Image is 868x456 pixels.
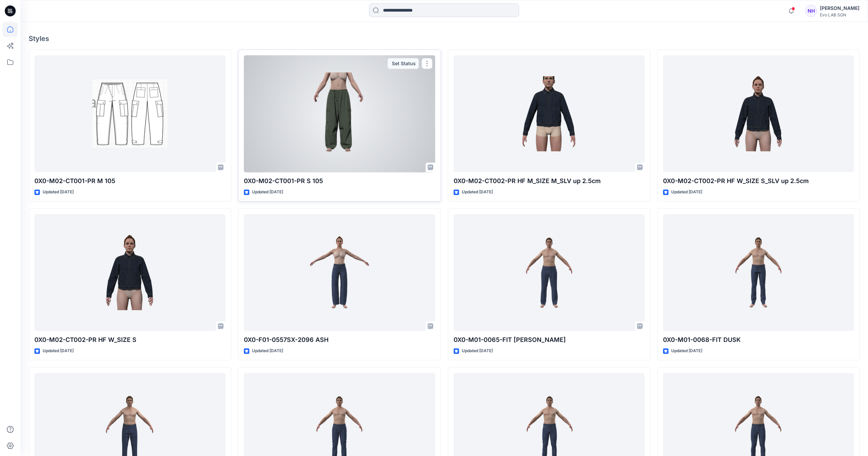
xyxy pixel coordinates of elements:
[462,189,493,196] p: Updated [DATE]
[34,335,225,345] p: 0X0-M02-CT002-PR HF W_SIZE S
[43,189,74,196] p: Updated [DATE]
[244,335,435,345] p: 0X0-F01-0557SX-2096 ASH
[663,214,854,331] a: 0X0-M01-0068-FIT DUSK
[663,55,854,172] a: 0X0-M02-CT002-PR HF W_SIZE S_SLV up 2.5cm
[671,347,702,355] p: Updated [DATE]
[454,176,645,186] p: 0X0-M02-CT002-PR HF M_SIZE M_SLV up 2.5cm
[671,189,702,196] p: Updated [DATE]
[252,189,283,196] p: Updated [DATE]
[252,347,283,355] p: Updated [DATE]
[663,335,854,345] p: 0X0-M01-0068-FIT DUSK
[820,12,859,17] div: Evo LAB SGN
[663,176,854,186] p: 0X0-M02-CT002-PR HF W_SIZE S_SLV up 2.5cm
[43,347,74,355] p: Updated [DATE]
[244,55,435,172] a: 0X0-M02-CT001-PR S 105
[29,34,860,43] h4: Styles
[34,55,225,172] a: 0X0-M02-CT001-PR M 105
[462,347,493,355] p: Updated [DATE]
[454,335,645,345] p: 0X0-M01-0065-FIT [PERSON_NAME]
[820,4,859,12] div: [PERSON_NAME]
[805,5,817,17] div: NH
[34,176,225,186] p: 0X0-M02-CT001-PR M 105
[454,55,645,172] a: 0X0-M02-CT002-PR HF M_SIZE M_SLV up 2.5cm
[244,176,435,186] p: 0X0-M02-CT001-PR S 105
[244,214,435,331] a: 0X0-F01-0557SX-2096 ASH
[454,214,645,331] a: 0X0-M01-0065-FIT VEGA
[34,214,225,331] a: 0X0-M02-CT002-PR HF W_SIZE S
